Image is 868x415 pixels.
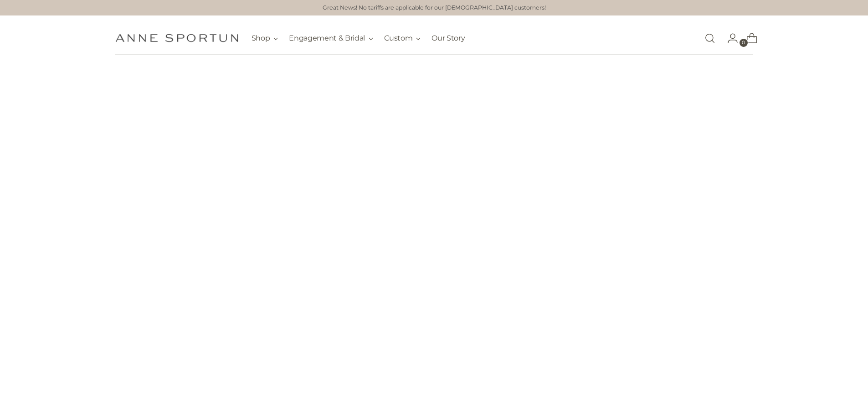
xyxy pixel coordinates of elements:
button: Custom [384,28,421,48]
a: Great News! No tariffs are applicable for our [DEMOGRAPHIC_DATA] customers! [323,4,546,12]
a: Our Story [431,28,465,48]
a: Open search modal [701,29,719,47]
a: Go to the account page [720,29,738,47]
span: 0 [740,39,748,47]
a: Open cart modal [739,29,757,47]
a: Anne Sportun Fine Jewellery [115,34,238,42]
button: Shop [252,28,278,48]
button: Engagement & Bridal [289,28,373,48]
